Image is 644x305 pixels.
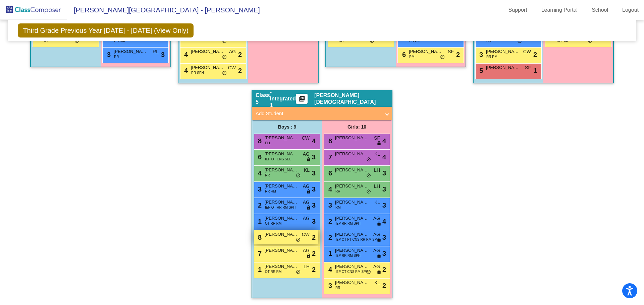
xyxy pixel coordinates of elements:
span: lock [306,157,311,162]
span: do_not_disturb_alt [74,39,79,44]
span: AG [303,183,310,190]
div: Boys : 9 [252,120,322,134]
span: 3 [382,168,386,178]
span: RR [114,54,119,59]
span: lock [306,253,311,259]
span: SF [374,135,380,142]
span: do_not_disturb_alt [296,173,301,178]
span: 3 [256,185,262,193]
span: 3 [382,248,386,258]
span: do_not_disturb_alt [222,55,227,60]
span: 7 [327,153,332,161]
span: RL [153,48,159,55]
span: 2 [327,234,332,241]
span: 4 [382,152,386,162]
span: LH [374,167,380,174]
span: ELL [265,141,271,146]
span: [PERSON_NAME] [335,215,369,222]
span: SF [448,48,454,55]
span: [PERSON_NAME] [335,135,369,141]
span: [PERSON_NAME] [265,151,298,157]
span: do_not_disturb_alt [370,39,374,44]
span: AG [303,151,310,158]
span: 5 [478,67,483,74]
span: 1 [256,218,262,225]
span: RR RM [265,189,276,194]
span: 2 [312,232,316,242]
span: do_not_disturb_alt [366,189,371,195]
span: 3 [382,184,386,194]
span: [PERSON_NAME] [265,247,298,254]
span: [PERSON_NAME] [486,48,520,55]
span: 4 [327,266,332,273]
span: [PERSON_NAME] [335,279,369,286]
span: 2 [382,264,386,275]
span: 2 [327,218,332,225]
span: 3 [382,232,386,242]
span: 2 [312,264,316,275]
span: Class 5 [256,92,270,105]
span: [PERSON_NAME] [335,263,369,270]
span: AG [373,247,380,254]
span: [PERSON_NAME] [265,215,298,222]
span: 4 [182,51,188,58]
span: IEP RR RM SPH [335,253,361,258]
span: do_not_disturb_alt [366,157,371,162]
span: CW [302,135,310,142]
span: AG [373,263,380,270]
span: 1 [327,250,332,257]
span: [PERSON_NAME] [265,231,298,238]
span: 2 [256,202,262,209]
span: AG [303,199,310,206]
span: [PERSON_NAME] [114,48,147,55]
span: 2 [238,50,242,60]
span: 3 [312,216,316,226]
a: Learning Portal [536,5,583,15]
mat-expansion-panel-header: Add Student [252,107,392,120]
span: 3 [312,152,316,162]
span: RR [335,285,340,290]
span: 3 [312,184,316,194]
span: 4 [312,136,316,146]
span: do_not_disturb_alt [222,71,227,76]
span: 2 [533,50,537,60]
span: OT RR RM [265,221,281,226]
span: AG [373,215,380,222]
span: 3 [327,282,332,289]
span: 3 [161,50,165,60]
a: Support [503,5,533,15]
span: lock [377,221,381,227]
span: 8 [256,234,262,241]
span: IEP OT CNS SEL [265,157,291,162]
span: do_not_disturb_alt [588,39,592,44]
span: 6 [256,153,262,161]
span: [PERSON_NAME][DEMOGRAPHIC_DATA] [314,92,388,105]
mat-icon: picture_as_pdf [298,95,306,105]
span: [PERSON_NAME] [335,247,369,254]
span: IEP OT CNS RM SPH [335,269,368,274]
span: [PERSON_NAME][GEOGRAPHIC_DATA] - [PERSON_NAME] [67,5,260,15]
span: [PERSON_NAME] [265,167,298,173]
span: RR [265,173,270,178]
span: CW [302,231,310,238]
span: [PERSON_NAME] [191,48,224,55]
span: 2 [312,248,316,258]
span: [PERSON_NAME] [335,151,369,157]
span: [PERSON_NAME] [265,199,298,206]
span: RR [335,189,340,194]
span: IEP OT PT CNS RR RM SPH [335,237,379,242]
span: [PERSON_NAME] [409,48,442,55]
span: CW [523,48,531,55]
span: 4 [256,169,262,177]
span: lock [377,253,381,259]
span: 3 [312,200,316,210]
span: [PERSON_NAME] [265,135,298,141]
span: [PERSON_NAME] [335,183,369,189]
span: RR SPH [191,70,204,75]
span: do_not_disturb_alt [440,55,445,60]
a: School [586,5,613,15]
span: do_not_disturb_alt [296,270,301,275]
span: AG [303,215,310,222]
span: lock [377,141,381,146]
span: do_not_disturb_alt [222,39,227,44]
